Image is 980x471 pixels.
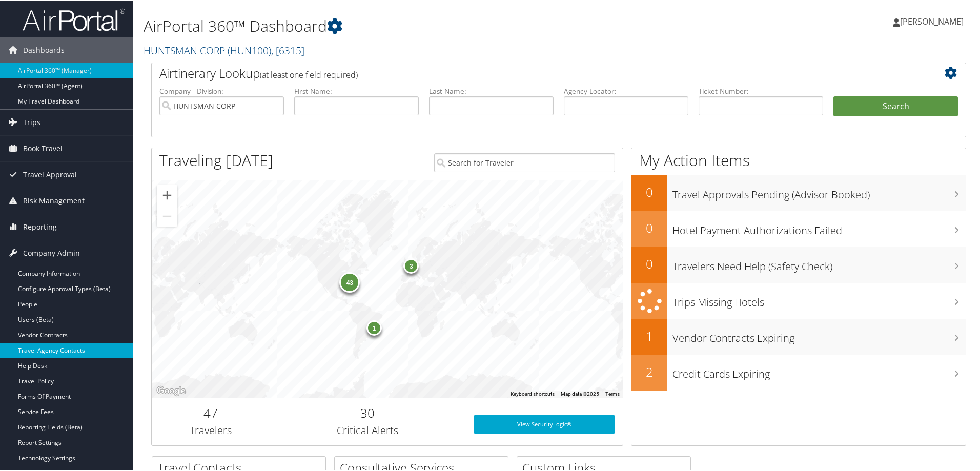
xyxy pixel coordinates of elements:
h2: 2 [631,362,667,380]
div: 3 [403,257,419,273]
span: Travel Approval [23,161,77,187]
h1: My Action Items [631,149,966,170]
h3: Travelers [159,422,262,437]
h2: Airtinerary Lookup [159,64,890,81]
h3: Trips Missing Hotels [672,289,966,309]
h3: Hotel Payment Authorizations Failed [672,217,966,237]
span: Dashboards [23,36,65,62]
h1: AirPortal 360™ Dashboard [144,14,697,36]
input: Search for Traveler [434,152,615,171]
h3: Credit Cards Expiring [672,361,966,380]
span: [PERSON_NAME] [900,15,964,26]
div: 1 [366,319,382,335]
h3: Critical Alerts [277,422,458,437]
div: 43 [339,271,360,292]
span: Company Admin [23,239,80,265]
label: Ticket Number: [699,85,823,95]
h2: 47 [159,403,262,421]
a: [PERSON_NAME] [893,5,974,36]
a: Terms (opens in new tab) [605,390,620,396]
span: ( HUN100 ) [228,43,271,56]
span: Risk Management [23,187,85,213]
span: Reporting [23,213,57,239]
img: airportal-logo.png [23,7,125,31]
label: Company - Division: [159,85,284,95]
h1: Traveling [DATE] [159,149,273,170]
button: Search [833,95,958,116]
label: Agency Locator: [564,85,688,95]
a: View SecurityLogic® [474,414,615,433]
a: HUNTSMAN CORP [144,43,304,56]
button: Zoom in [157,184,177,204]
h3: Travelers Need Help (Safety Check) [672,253,966,273]
h3: Vendor Contracts Expiring [672,325,966,344]
a: 0Travel Approvals Pending (Advisor Booked) [631,174,966,210]
span: Book Travel [23,135,63,160]
label: First Name: [294,85,419,95]
a: 2Credit Cards Expiring [631,354,966,390]
h2: 0 [631,218,667,236]
a: Open this area in Google Maps (opens a new window) [154,383,188,397]
button: Keyboard shortcuts [511,390,555,397]
a: 0Hotel Payment Authorizations Failed [631,210,966,246]
a: 1Vendor Contracts Expiring [631,318,966,354]
h3: Travel Approvals Pending (Advisor Booked) [672,181,966,201]
span: Trips [23,109,40,134]
button: Zoom out [157,205,177,226]
h2: 0 [631,254,667,272]
a: Trips Missing Hotels [631,282,966,318]
span: (at least one field required) [260,68,358,79]
h2: 30 [277,403,458,421]
img: Google [154,383,188,397]
a: 0Travelers Need Help (Safety Check) [631,246,966,282]
h2: 0 [631,182,667,200]
h2: 1 [631,326,667,344]
span: , [ 6315 ] [271,43,304,56]
span: Map data ©2025 [561,390,599,396]
label: Last Name: [429,85,554,95]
